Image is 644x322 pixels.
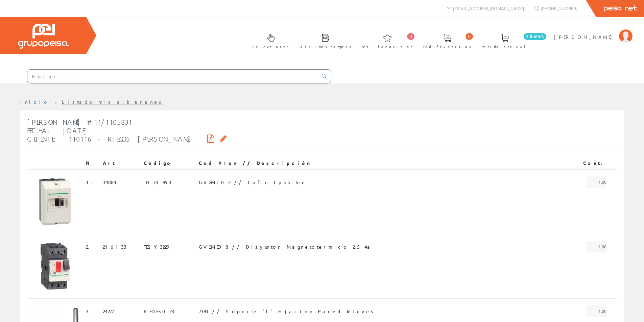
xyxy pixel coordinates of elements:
img: Foto artículo (150x150) [30,241,80,292]
span: 0 [466,33,473,40]
th: Cod Prov // Descripción [196,157,569,169]
span: 24277 [103,305,114,317]
i: Descargar PDF [207,136,214,141]
a: . [89,308,94,314]
span: TESY3229 [144,241,169,252]
a: [PERSON_NAME] [554,28,633,34]
i: Solicitar por email copia firmada [220,136,227,141]
th: Cant. [569,157,610,169]
input: Buscar ... [27,70,318,83]
span: 1 línea/s [524,33,546,40]
span: TELE0953 [144,176,171,188]
a: Listado mis albaranes [62,99,164,105]
span: 34884 [103,176,116,188]
span: Pedido actual [482,43,528,50]
span: 2 [86,241,94,252]
span: [PHONE_NUMBER] [541,5,577,11]
span: Selectores [253,43,289,50]
span: [PERSON_NAME] #11/1105831 Fecha: [DATE] Cliente: 110116 - RIEGOS [PERSON_NAME] [27,118,191,143]
span: 1 [86,176,97,188]
span: Art. favoritos [362,43,413,50]
a: Últimas compras [293,28,355,53]
span: Últimas compras [300,43,351,50]
a: . [88,244,94,250]
span: 1,00 [586,241,606,252]
th: Art [100,157,141,169]
img: Foto artículo (150x150) [30,176,80,227]
th: N [83,157,100,169]
span: GV2MC02 // Cofre Ip55 Tee [199,176,307,188]
th: Código [141,157,196,169]
span: [EMAIL_ADDRESS][DOMAIN_NAME] [453,5,524,11]
span: 1,00 [586,176,606,188]
span: 216133 [103,241,126,252]
a: . [92,179,97,185]
a: Selectores [246,28,292,53]
span: Ped. favoritos [423,43,471,50]
span: 1,00 [586,305,606,317]
span: [PERSON_NAME] [554,33,616,40]
a: Inicio [20,99,49,105]
span: GV2ME08 // Disyuntor Magnetotermico 2,5-4a [199,241,373,252]
span: 7393 // Soporte "l" Fijacion Pared Televes [199,305,376,317]
img: Grupo Peisa [18,24,69,49]
a: 1 línea/s Pedido actual [475,28,548,53]
span: 3 [86,305,94,317]
span: REDE5028 [144,305,174,317]
span: 0 [407,33,414,40]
